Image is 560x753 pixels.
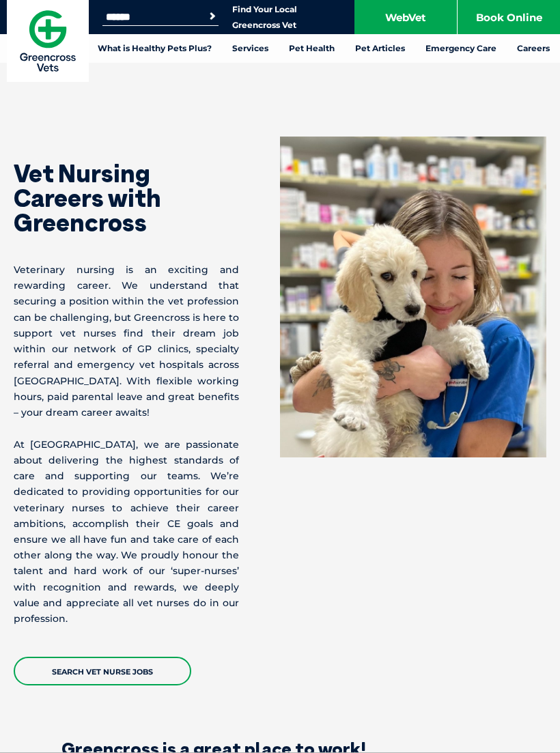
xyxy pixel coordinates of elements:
a: Pet Articles [345,34,415,63]
a: What is Healthy Pets Plus? [87,34,222,63]
p: At [GEOGRAPHIC_DATA], we are passionate about delivering the highest standards of care and suppor... [14,437,239,627]
a: Find Your Local Greencross Vet [232,4,297,31]
a: Search Vet Nurse Jobs [14,657,191,685]
h2: Vet Nursing Careers with Greencross [14,161,239,235]
a: Emergency Care [415,34,507,63]
p: Veterinary nursing is an exciting and rewarding career. We understand that securing a position wi... [14,262,239,421]
img: A Vet nurse in an AEC branded blue scrub top in hospital area, smiling holding a cute white dog [280,137,546,457]
a: Pet Health [279,34,345,63]
a: Careers [507,34,560,63]
button: Search [206,10,219,23]
a: Services [222,34,279,63]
